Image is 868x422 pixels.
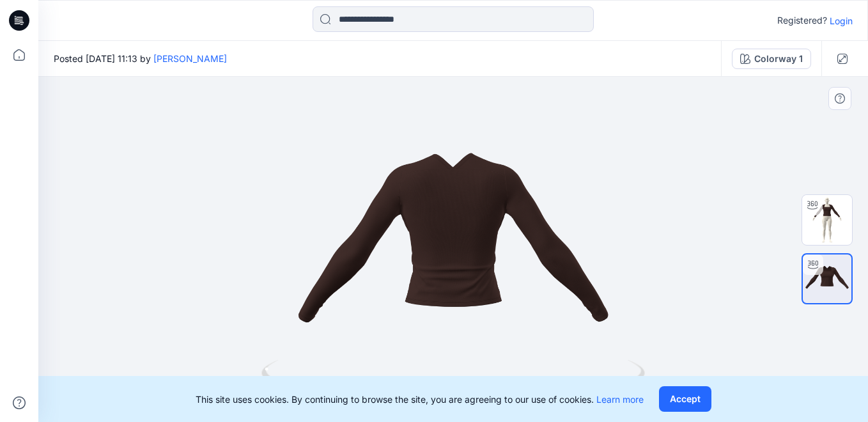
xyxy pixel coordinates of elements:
[659,386,711,412] button: Accept
[54,52,227,65] span: Posted [DATE] 11:13 by
[732,49,811,69] button: Colorway 1
[153,53,227,64] a: [PERSON_NAME]
[802,195,852,245] img: Arşiv
[596,394,644,405] a: Learn more
[803,254,851,303] img: Arşiv
[754,52,803,66] div: Colorway 1
[196,393,644,406] p: This site uses cookies. By continuing to browse the site, you are agreeing to our use of cookies.
[830,14,853,27] p: Login
[777,13,827,28] p: Registered?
